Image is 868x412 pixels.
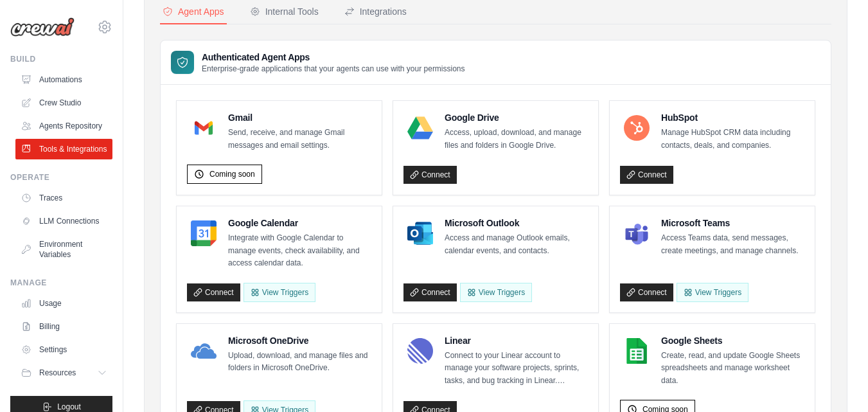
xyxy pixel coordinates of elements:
a: Settings [15,339,112,360]
h4: Google Sheets [661,334,804,347]
img: Logo [10,17,75,37]
div: Internal Tools [250,5,319,18]
img: Google Sheets Logo [624,338,650,364]
img: Google Calendar Logo [191,220,217,246]
p: Send, receive, and manage Gmail messages and email settings. [228,127,371,152]
: View Triggers [677,283,748,302]
h4: Google Drive [445,111,588,124]
p: Upload, download, and manage files and folders in Microsoft OneDrive. [228,350,371,375]
h4: Microsoft Outlook [445,217,588,229]
a: Connect [403,166,457,184]
h4: Google Calendar [228,217,371,229]
div: Agent Apps [163,5,224,18]
a: Connect [620,283,673,301]
span: Coming soon [209,169,255,179]
p: Manage HubSpot CRM data including contacts, deals, and companies. [661,127,804,152]
a: Usage [15,293,112,314]
a: Automations [15,69,112,90]
p: Access, upload, download, and manage files and folders in Google Drive. [445,127,588,152]
a: Agents Repository [15,116,112,136]
img: Linear Logo [407,338,433,364]
: View Triggers [460,283,532,302]
img: Microsoft Outlook Logo [407,220,433,246]
a: Connect [620,166,673,184]
button: View Triggers [244,283,315,302]
h4: HubSpot [661,111,804,124]
a: Crew Studio [15,93,112,113]
div: Build [10,54,112,64]
a: Tools & Integrations [15,139,112,159]
a: Connect [187,283,240,301]
img: Gmail Logo [191,115,217,141]
a: Environment Variables [15,234,112,265]
button: Resources [15,363,112,383]
span: Logout [57,402,81,412]
p: Access and manage Outlook emails, calendar events, and contacts. [445,232,588,257]
h4: Gmail [228,111,371,124]
img: Microsoft Teams Logo [624,220,650,246]
p: Create, read, and update Google Sheets spreadsheets and manage worksheet data. [661,350,804,388]
h4: Linear [445,334,588,347]
div: Integrations [344,5,407,18]
h4: Microsoft Teams [661,217,804,229]
img: Microsoft OneDrive Logo [191,338,217,364]
img: HubSpot Logo [624,115,650,141]
div: Operate [10,172,112,183]
p: Integrate with Google Calendar to manage events, check availability, and access calendar data. [228,232,371,270]
a: Connect [403,283,457,301]
a: LLM Connections [15,211,112,231]
h3: Authenticated Agent Apps [202,51,465,64]
div: Manage [10,278,112,288]
img: Google Drive Logo [407,115,433,141]
p: Connect to your Linear account to manage your software projects, sprints, tasks, and bug tracking... [445,350,588,388]
p: Access Teams data, send messages, create meetings, and manage channels. [661,232,804,257]
span: Resources [39,368,76,378]
h4: Microsoft OneDrive [228,334,371,347]
a: Traces [15,188,112,208]
a: Billing [15,316,112,337]
p: Enterprise-grade applications that your agents can use with your permissions [202,64,465,74]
